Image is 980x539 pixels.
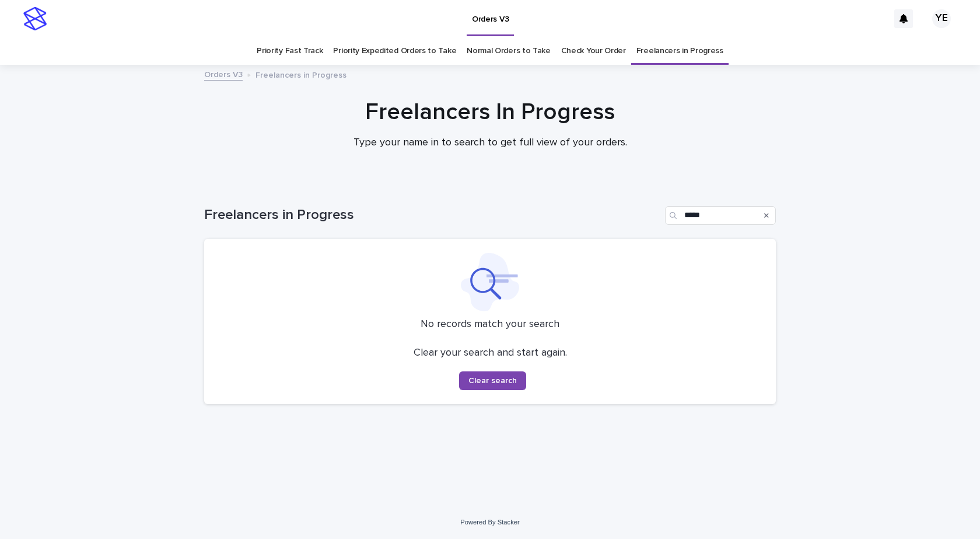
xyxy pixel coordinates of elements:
[468,377,517,385] span: Clear search
[204,207,660,224] h1: Freelancers in Progress
[460,519,519,526] a: Powered By Stacker
[257,37,323,65] a: Priority Fast Track
[665,206,776,225] input: Search
[561,37,626,65] a: Check Your Order
[636,37,723,65] a: Freelancers in Progress
[257,137,723,149] p: Type your name in to search to get full view of your orders.
[218,318,762,331] p: No records match your search
[256,68,346,81] p: Freelancers in Progress
[204,98,776,126] h1: Freelancers In Progress
[204,67,243,81] a: Orders V3
[932,9,951,28] div: YE
[333,37,456,65] a: Priority Expedited Orders to Take
[414,347,567,360] p: Clear your search and start again.
[459,371,526,390] button: Clear search
[467,37,551,65] a: Normal Orders to Take
[23,7,47,30] img: stacker-logo-s-only.png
